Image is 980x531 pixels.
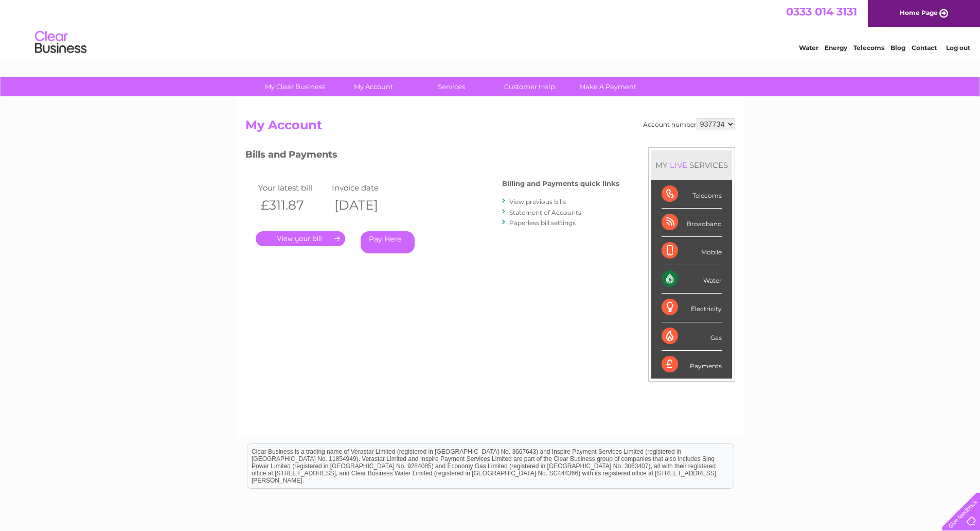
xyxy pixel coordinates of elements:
[662,322,722,351] div: Gas
[509,219,576,227] a: Paperless bill settings
[245,118,735,138] h2: My Account
[890,44,905,52] a: Blog
[853,44,884,52] a: Telecoms
[662,237,722,265] div: Mobile
[643,118,735,130] div: Account number
[662,294,722,322] div: Electricity
[662,351,722,379] div: Payments
[361,231,415,253] a: Pay Here
[256,231,345,246] a: .
[256,195,330,216] th: £311.87
[502,180,619,187] h4: Billing and Payments quick links
[565,77,650,96] a: Make A Payment
[409,77,494,96] a: Services
[247,6,734,50] div: Clear Business is a trading name of Verastar Limited (registered in [GEOGRAPHIC_DATA] No. 3667643...
[662,180,722,209] div: Telecoms
[799,44,818,52] a: Water
[786,5,857,18] a: 0333 014 3131
[329,181,403,195] td: Invoice date
[34,27,87,58] img: logo.png
[651,150,732,180] div: MY SERVICES
[253,77,337,96] a: My Clear Business
[245,147,619,165] h3: Bills and Payments
[668,160,689,170] div: LIVE
[256,181,330,195] td: Your latest bill
[331,77,416,96] a: My Account
[825,44,847,52] a: Energy
[329,195,403,216] th: [DATE]
[509,209,581,216] a: Statement of Accounts
[912,44,937,52] a: Contact
[487,77,572,96] a: Customer Help
[946,44,970,52] a: Log out
[509,198,566,205] a: View previous bills
[662,209,722,237] div: Broadband
[662,265,722,294] div: Water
